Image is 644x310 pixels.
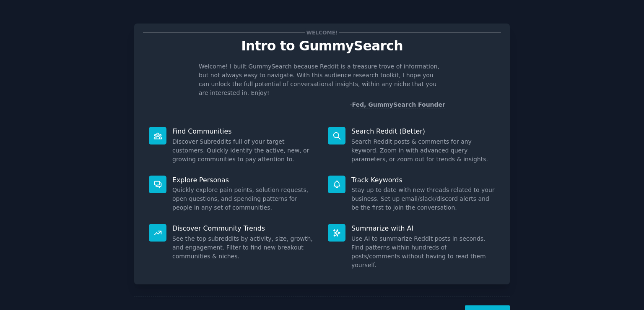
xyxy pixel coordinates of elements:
p: Explore Personas [172,176,316,184]
p: Welcome! I built GummySearch because Reddit is a treasure trove of information, but not always ea... [199,62,445,97]
dd: Quickly explore pain points, solution requests, open questions, and spending patterns for people ... [172,186,316,212]
div: - [350,100,445,109]
dd: See the top subreddits by activity, size, growth, and engagement. Filter to find new breakout com... [172,234,316,261]
p: Summarize with AI [351,224,495,233]
p: Discover Community Trends [172,224,316,233]
a: Fed, GummySearch Founder [352,101,445,108]
dd: Search Reddit posts & comments for any keyword. Zoom in with advanced query parameters, or zoom o... [351,137,495,164]
p: Find Communities [172,127,316,136]
p: Intro to GummySearch [143,39,501,53]
p: Track Keywords [351,176,495,184]
dd: Use AI to summarize Reddit posts in seconds. Find patterns within hundreds of posts/comments with... [351,234,495,270]
p: Search Reddit (Better) [351,127,495,136]
dd: Stay up to date with new threads related to your business. Set up email/slack/discord alerts and ... [351,186,495,212]
dd: Discover Subreddits full of your target customers. Quickly identify the active, new, or growing c... [172,137,316,164]
span: Welcome! [305,28,339,37]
